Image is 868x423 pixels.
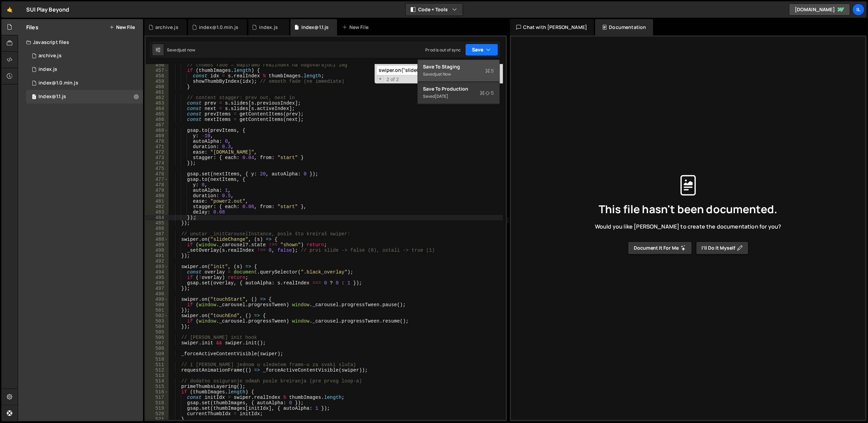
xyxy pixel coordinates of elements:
div: 472 [146,150,169,155]
div: 463 [146,100,169,106]
div: [DATE] [435,93,448,99]
div: 465 [146,111,169,117]
span: S [486,67,494,74]
div: 499 [146,297,169,302]
a: 🤙 [1,1,18,18]
span: S [480,90,494,96]
div: 482 [146,204,169,209]
div: 517 [146,395,169,400]
div: Javascript files [18,35,143,49]
div: 511 [146,362,169,367]
div: 519 [146,406,169,411]
div: archive.js [155,24,178,31]
div: 496 [146,280,169,286]
button: Document it for me [628,241,692,254]
div: Index@1.1.js [301,24,329,31]
div: 510 [146,357,169,362]
div: 488 [146,237,169,242]
div: 509 [146,351,169,357]
div: 492 [146,258,169,264]
div: 474 [146,160,169,166]
button: Save to StagingS Savedjust now [418,60,500,82]
div: New File [343,24,371,31]
div: 464 [146,106,169,111]
div: 477 [146,177,169,182]
div: Chat with [PERSON_NAME] [510,19,594,35]
div: 468 [146,128,169,133]
div: 486 [146,226,169,231]
div: 481 [146,199,169,204]
button: I’ll do it myself [696,241,748,254]
div: 456 [146,62,169,68]
div: index.js [38,66,57,73]
span: Toggle Replace mode [377,76,384,82]
a: [DOMAIN_NAME] [789,3,850,16]
div: 515 [146,384,169,389]
div: Index@1.1.js [38,94,66,100]
span: 1 [32,95,36,100]
div: 470 [146,139,169,144]
button: New File [109,25,135,30]
div: Save to Staging [423,63,494,70]
div: index@1.0.min.js [199,24,239,31]
div: 457 [146,68,169,73]
div: Save to Production [423,85,494,92]
div: 491 [146,253,169,258]
div: 473 [146,155,169,160]
div: Prod is out of sync [425,47,461,53]
div: 505 [146,329,169,335]
div: 461 [146,90,169,95]
div: 506 [146,335,169,340]
div: 460 [146,84,169,90]
div: 497 [146,286,169,291]
div: just now [179,47,195,53]
div: 513 [146,373,169,378]
div: 521 [146,417,169,422]
div: 516 [146,389,169,395]
div: 502 [146,313,169,318]
div: 13362/34425.js [26,76,143,90]
div: just now [435,71,451,77]
div: 495 [146,275,169,280]
div: 508 [146,346,169,351]
div: 493 [146,264,169,269]
button: Save [465,44,498,56]
button: Code + Tools [406,3,463,16]
div: 480 [146,193,169,199]
div: Saved [167,47,195,53]
span: This file hasn't been documented. [599,204,777,215]
div: 503 [146,318,169,324]
div: 485 [146,220,169,226]
div: 469 [146,133,169,139]
div: 466 [146,117,169,122]
input: Search for [376,65,462,75]
div: 498 [146,291,169,297]
div: Saved [423,70,494,78]
div: SUI Play Beyond [26,5,69,14]
div: 520 [146,411,169,417]
div: 458 [146,73,169,79]
div: index@1.0.min.js [38,80,78,86]
div: 476 [146,171,169,177]
span: Search In Selection [496,76,501,83]
div: 479 [146,188,169,193]
div: 13362/45913.js [26,90,143,104]
div: 490 [146,248,169,253]
div: Documentation [595,19,653,35]
div: archive.js [38,53,62,59]
div: index.js [259,24,278,31]
div: Saved [423,92,494,100]
a: Il [852,3,865,16]
div: 13362/33342.js [26,63,143,76]
div: 459 [146,79,169,84]
div: 489 [146,242,169,248]
div: 13362/34351.js [26,49,143,63]
div: 471 [146,144,169,150]
div: 507 [146,340,169,346]
div: 514 [146,378,169,384]
div: 484 [146,215,169,220]
div: 500 [146,302,169,308]
div: 504 [146,324,169,329]
div: 512 [146,367,169,373]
